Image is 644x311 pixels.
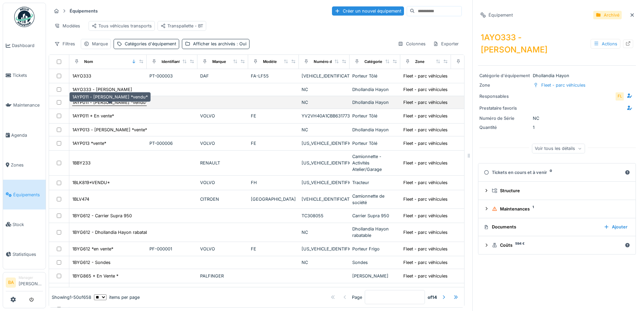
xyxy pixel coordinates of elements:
[430,39,462,49] div: Exporter
[479,115,635,121] div: NC
[84,59,93,65] div: Nom
[302,229,347,236] div: NC
[200,246,245,252] div: VOLVO
[200,196,245,202] div: CITROEN
[403,73,448,79] div: Fleet - parc véhicules
[13,102,43,108] span: Maintenance
[352,86,398,93] div: Dhollandia Hayon
[200,160,245,166] div: RENAULT
[302,213,347,219] div: TC308055
[403,99,448,106] div: Fleet - parc véhicules
[488,12,513,18] div: Équipement
[428,294,437,301] strong: of 14
[13,221,43,228] span: Stock
[492,187,627,194] div: Structure
[352,153,398,173] div: Camionnette - Activités Atelier/Garage
[352,73,398,79] div: Porteur Tôlé
[52,294,91,301] div: Showing 1 - 50 of 658
[332,6,404,16] div: Créer un nouvel équipement
[352,113,398,119] div: Porteur Tôlé
[13,72,43,79] span: Tickets
[541,82,586,88] div: Fleet - parc véhicules
[403,113,448,119] div: Fleet - parc véhicules
[481,221,633,234] summary: DocumentsAjouter
[92,41,108,47] div: Marque
[484,169,622,176] div: Tickets en cours et à venir
[352,286,398,299] div: Porteur [PERSON_NAME]
[492,242,622,248] div: Coûts
[6,275,43,291] a: BA Manager[PERSON_NAME]
[69,92,151,102] div: 1AYP011 - [PERSON_NAME] *vendu*
[72,273,118,279] div: 1BYG865 * En Vente *
[11,132,43,138] span: Agenda
[591,39,620,49] div: Actions
[352,179,398,186] div: Tracteur
[478,29,636,59] div: 1AYO333 - [PERSON_NAME]
[352,99,398,106] div: Dhollandia Hayon
[481,184,633,197] summary: Structure
[3,150,46,180] a: Zones
[6,277,16,288] li: BA
[302,179,347,186] div: [US_VEHICLE_IDENTIFICATION_NUMBER]
[149,246,195,252] div: PF-000001
[13,192,43,198] span: Équipements
[302,196,347,202] div: [VEHICLE_IDENTIFICATION_NUMBER]
[352,140,398,147] div: Porteur Tôlé
[302,246,347,252] div: [US_VEHICLE_IDENTIFICATION_NUMBER]
[352,273,398,279] div: [PERSON_NAME]
[479,72,635,79] div: Dhollandia Hayon
[14,7,34,27] img: Badge_color-CXgf-gQk.svg
[12,42,43,49] span: Dashboard
[193,41,246,47] div: Afficher les archivés
[251,140,296,147] div: FE
[484,224,598,230] div: Documents
[72,213,132,219] div: 1BYG612 - Carrier Supra 950
[251,113,296,119] div: FE
[403,259,448,266] div: Fleet - parc véhicules
[403,196,448,202] div: Fleet - parc véhicules
[3,239,46,269] a: Statistiques
[403,140,448,147] div: Fleet - parc véhicules
[479,115,530,121] div: Numéro de Série
[3,31,46,61] a: Dashboard
[403,127,448,133] div: Fleet - parc véhicules
[72,259,111,266] div: 1BYG612 - Sondes
[149,140,195,147] div: PT-000006
[72,140,106,147] div: 1AYP013 *vente*
[403,213,448,219] div: Fleet - parc véhicules
[302,127,347,133] div: NC
[51,39,78,49] div: Filtres
[162,59,194,65] div: Identifiant interne
[492,206,627,212] div: Maintenances
[200,73,245,79] div: DAF
[72,86,132,93] div: 1AYO333 - [PERSON_NAME]
[302,86,347,93] div: NC
[302,259,347,266] div: NC
[19,275,43,280] div: Manager
[352,246,398,252] div: Porteur Frigo
[125,41,176,47] div: Catégories d'équipement
[302,160,347,166] div: [US_VEHICLE_IDENTIFICATION_NUMBER]
[13,251,43,258] span: Statistiques
[479,93,530,99] div: Responsables
[3,61,46,90] a: Tickets
[94,294,140,301] div: items per page
[364,59,411,65] div: Catégories d'équipement
[481,203,633,215] summary: Maintenances1
[51,21,83,31] div: Modèles
[403,179,448,186] div: Fleet - parc véhicules
[352,213,398,219] div: Carrier Supra 950
[200,140,245,147] div: VOLVO
[601,222,630,231] div: Ajouter
[302,140,347,147] div: [US_VEHICLE_IDENTIFICATION_NUMBER]
[72,179,110,186] div: 1BLK819*VENDU*
[479,72,530,79] div: Catégorie d'équipement
[3,180,46,209] a: Équipements
[251,246,296,252] div: FE
[72,113,114,119] div: 1AYP011 * En vente*
[532,143,585,153] div: Voir tous les détails
[200,113,245,119] div: VOLVO
[3,90,46,120] a: Maintenance
[604,12,619,18] div: Archivé
[72,73,91,79] div: 1AYO333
